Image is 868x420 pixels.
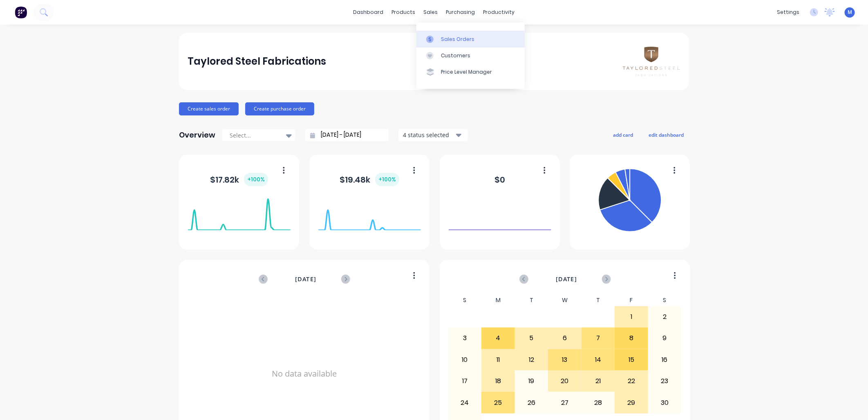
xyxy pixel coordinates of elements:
button: 4 status selected [398,129,468,141]
button: Create sales order [179,102,239,115]
div: $ 19.48k [340,173,399,186]
div: T [582,294,615,306]
div: S [648,294,682,306]
div: $ 17.82k [210,173,268,186]
div: 9 [649,328,681,348]
div: 30 [649,392,681,413]
div: settings [773,6,803,18]
div: 3 [449,328,481,348]
div: 27 [548,392,581,413]
div: 22 [615,371,648,391]
div: Overview [179,127,215,143]
div: 23 [649,371,681,391]
div: Customers [441,52,470,59]
div: 16 [649,350,681,370]
div: 21 [582,371,615,391]
a: Customers [416,47,525,64]
div: 25 [482,392,515,413]
div: 18 [482,371,515,391]
div: W [548,294,582,306]
div: 17 [449,371,481,391]
div: sales [420,6,442,18]
div: purchasing [442,6,479,18]
div: Sales Orders [441,36,474,43]
div: 19 [515,371,548,391]
div: 28 [582,392,615,413]
div: S [448,294,482,306]
a: dashboard [349,6,388,18]
span: [DATE] [556,275,577,284]
span: [DATE] [295,275,316,284]
div: M [481,294,515,306]
div: Taylored Steel Fabrications [188,53,327,70]
div: 26 [515,392,548,413]
div: 4 [482,328,515,348]
div: productivity [479,6,519,18]
img: Taylored Steel Fabrications [623,47,680,76]
a: Sales Orders [416,31,525,47]
div: T [515,294,548,306]
div: 24 [449,392,481,413]
div: 1 [615,307,648,327]
div: 13 [548,350,581,370]
div: 14 [582,350,615,370]
span: M [848,9,852,16]
div: 4 status selected [403,131,454,139]
div: 29 [615,392,648,413]
div: 15 [615,350,648,370]
div: + 100 % [244,173,268,186]
img: Factory [15,6,27,18]
button: edit dashboard [643,129,689,140]
div: 12 [515,350,548,370]
div: + 100 % [375,173,399,186]
button: Create purchase order [245,102,314,115]
div: $ 0 [494,174,505,186]
div: F [615,294,648,306]
div: 7 [582,328,615,348]
div: Price Level Manager [441,68,492,76]
div: 8 [615,328,648,348]
div: 6 [548,328,581,348]
div: 10 [449,350,481,370]
div: 11 [482,350,515,370]
div: products [388,6,420,18]
div: 2 [649,307,681,327]
a: Price Level Manager [416,64,525,80]
div: 5 [515,328,548,348]
div: 20 [548,371,581,391]
button: add card [608,129,638,140]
